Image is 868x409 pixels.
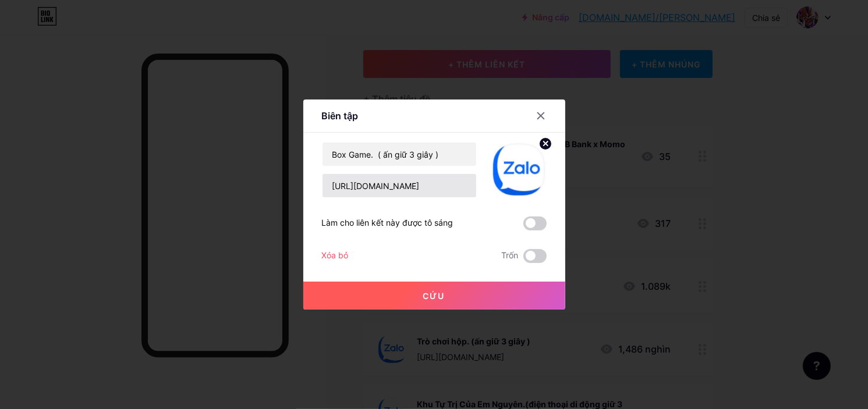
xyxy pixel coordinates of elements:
font: Làm cho liên kết này được tô sáng [322,218,454,227]
input: Tiêu đề [323,143,476,166]
img: liên kết_hình thu nhỏ [491,142,547,198]
font: Xóa bỏ [322,250,349,260]
input: URL [323,174,476,197]
font: Biên tập [322,110,359,122]
button: Cứu [303,282,565,310]
font: Trốn [502,250,519,260]
font: Cứu [423,291,445,301]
